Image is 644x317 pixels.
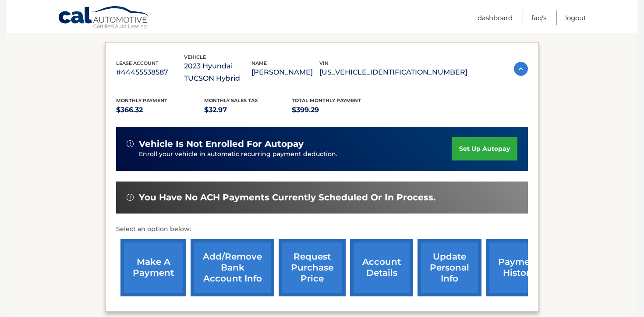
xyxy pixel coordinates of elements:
span: vehicle is not enrolled for autopay [139,139,304,150]
span: vin [319,60,329,66]
a: set up autopay [452,137,517,160]
a: payment history [486,239,552,296]
a: Cal Automotive [58,6,150,31]
img: alert-white.svg [127,194,134,201]
span: Monthly sales Tax [204,97,258,103]
span: name [251,60,267,66]
span: Total Monthly Payment [292,97,361,103]
span: vehicle [184,54,206,60]
p: $32.97 [204,104,292,116]
a: update personal info [418,239,481,296]
span: Monthly Payment [116,97,167,103]
a: account details [350,239,413,296]
a: Dashboard [478,11,513,25]
span: lease account [116,60,159,66]
p: Enroll your vehicle in automatic recurring payment deduction. [139,150,452,159]
a: Add/Remove bank account info [191,239,274,296]
p: $366.32 [116,104,204,116]
p: $399.29 [292,104,380,116]
p: [PERSON_NAME] [251,66,319,78]
img: alert-white.svg [127,140,134,147]
p: #44455538587 [116,66,184,78]
a: make a payment [120,239,186,296]
p: [US_VEHICLE_IDENTIFICATION_NUMBER] [319,66,467,78]
span: You have no ACH payments currently scheduled or in process. [139,192,435,203]
a: Logout [565,11,586,25]
a: FAQ's [531,11,546,25]
p: 2023 Hyundai TUCSON Hybrid [184,60,252,85]
a: request purchase price [279,239,346,296]
img: accordion-active.svg [514,62,528,76]
p: Select an option below: [116,224,528,235]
